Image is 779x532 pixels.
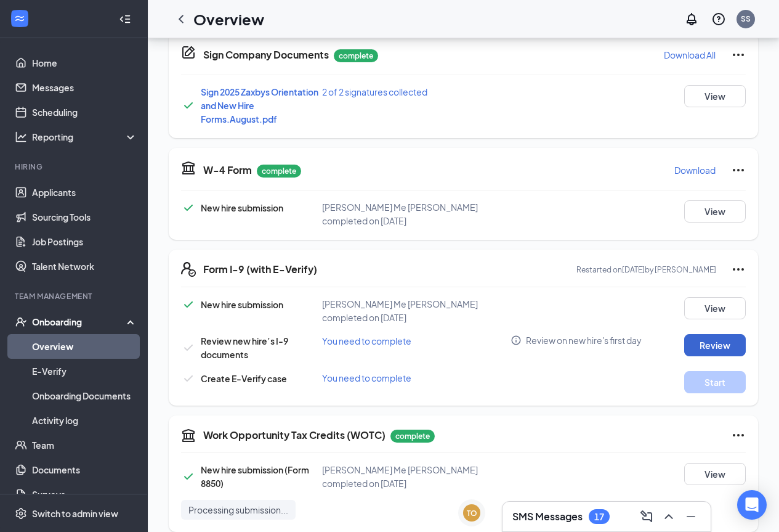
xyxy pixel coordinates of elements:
svg: CompanyDocumentIcon [181,45,196,60]
button: ComposeMessage [637,507,656,526]
div: Hiring [15,162,135,172]
p: Restarted on [DATE] by [PERSON_NAME] [576,264,716,275]
button: ChevronUp [659,507,679,526]
a: Scheduling [32,100,137,125]
svg: Ellipses [731,47,746,62]
p: complete [390,430,435,443]
a: Applicants [32,180,137,205]
svg: Ellipses [731,262,746,277]
a: Team [32,433,137,457]
svg: Checkmark [181,297,196,312]
div: SS [741,14,751,24]
svg: Settings [15,507,27,520]
a: Job Postings [32,229,137,254]
span: New hire submission [201,299,283,310]
svg: Checkmark [181,98,196,113]
div: Team Management [15,291,135,301]
span: 2 of 2 signatures collected [322,86,427,97]
button: Download [674,160,716,180]
svg: Notifications [684,12,699,27]
button: Review [684,334,746,356]
button: View [684,85,746,107]
a: E-Verify [32,359,137,383]
svg: ChevronLeft [174,12,188,27]
svg: QuestionInfo [711,12,726,27]
a: Messages [32,75,137,100]
a: Onboarding Documents [32,383,137,408]
span: Review on new hire's first day [526,334,642,346]
svg: Checkmark [181,469,196,484]
h5: W-4 Form [203,163,252,177]
a: Activity log [32,408,137,433]
h5: Sign Company Documents [203,48,329,62]
svg: ComposeMessage [639,509,654,524]
svg: ChevronUp [661,509,676,524]
h5: Form I-9 (with E-Verify) [203,263,317,276]
button: View [684,200,746,223]
span: [PERSON_NAME] Me [PERSON_NAME] completed on [DATE] [322,202,478,226]
a: Overview [32,334,137,359]
svg: Collapse [119,13,131,25]
h1: Overview [193,9,264,30]
a: Surveys [32,482,137,507]
svg: Ellipses [731,428,746,443]
button: Minimize [681,507,701,526]
svg: FormI9EVerifyIcon [181,262,196,277]
span: Create E-Verify case [201,373,287,384]
svg: Info [511,335,522,346]
p: complete [334,49,378,62]
svg: Ellipses [731,163,746,178]
span: [PERSON_NAME] Me [PERSON_NAME] completed on [DATE] [322,298,478,323]
a: Talent Network [32,254,137,279]
button: View [684,297,746,319]
h5: Work Opportunity Tax Credits (WOTC) [203,428,385,442]
span: New hire submission (Form 8850) [201,464,309,489]
p: Download All [664,49,716,61]
div: TO [467,508,477,518]
button: Download All [663,45,716,65]
svg: Checkmark [181,200,196,215]
a: Documents [32,457,137,482]
a: Home [32,51,137,75]
svg: TaxGovernmentIcon [181,160,196,175]
svg: Checkmark [181,340,196,355]
p: Download [674,164,716,176]
svg: Analysis [15,131,27,143]
div: Reporting [32,131,138,143]
button: View [684,463,746,485]
div: 17 [594,512,604,522]
span: New hire submission [201,202,283,213]
svg: WorkstreamLogo [14,12,26,25]
svg: Checkmark [181,371,196,386]
div: Switch to admin view [32,507,118,520]
svg: TaxGovernmentIcon [181,428,196,443]
p: complete [257,165,301,178]
h3: SMS Messages [512,510,583,523]
a: Sourcing Tools [32,205,137,229]
span: You need to complete [322,372,411,383]
a: Sign 2025 Zaxbys Orientation and New Hire Forms.August.pdf [201,86,318,125]
span: Processing submission... [188,504,288,516]
svg: UserCheck [15,316,27,328]
div: Open Intercom Messenger [737,490,767,520]
span: [PERSON_NAME] Me [PERSON_NAME] completed on [DATE] [322,464,478,489]
span: Review new hire’s I-9 documents [201,335,288,360]
span: You need to complete [322,335,411,346]
svg: Minimize [684,509,698,524]
button: Start [684,371,746,393]
div: Onboarding [32,316,127,328]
